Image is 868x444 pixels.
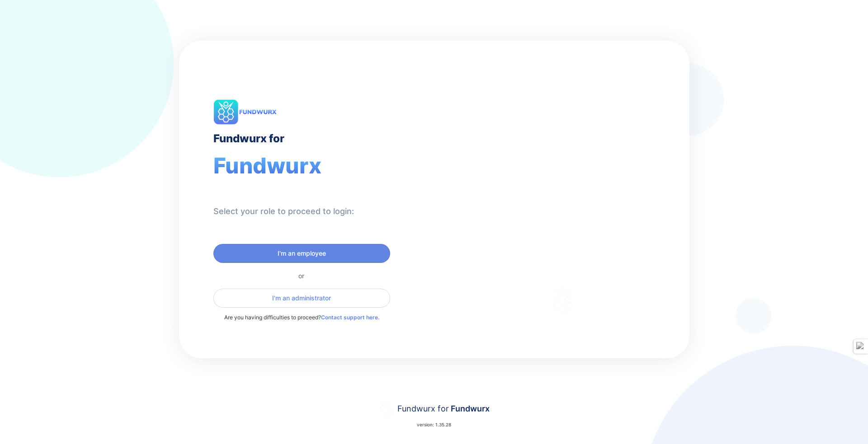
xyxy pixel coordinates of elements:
div: Fundwurx for [397,402,490,415]
button: I'm an employee [213,244,390,263]
p: version: 1.35.28 [417,421,451,428]
div: or [213,272,390,280]
span: I'm an administrator [272,294,331,303]
button: I'm an administrator [213,289,390,308]
p: Are you having difficulties to proceed? [213,313,390,322]
div: Thank you for choosing Fundwurx as your partner in driving positive social impact! [486,213,641,238]
div: Select your role to proceed to login: [213,206,354,217]
div: Fundwurx for [213,132,284,145]
span: I'm an employee [278,249,326,258]
span: Fundwurx [213,152,321,179]
img: logo.png [213,99,277,125]
div: Welcome to [486,160,557,169]
div: Fundwurx [486,173,590,194]
a: Contact support here. [321,314,379,321]
span: Fundwurx [449,404,490,413]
